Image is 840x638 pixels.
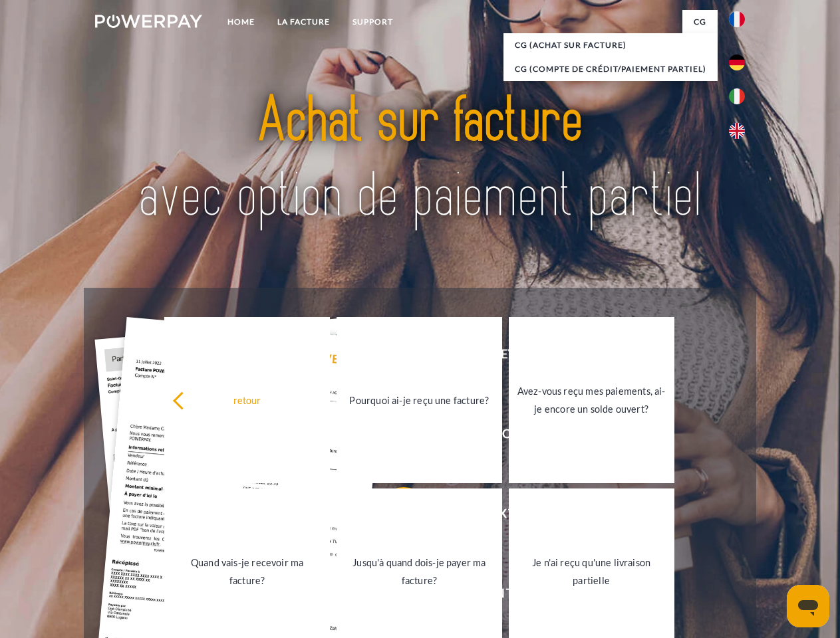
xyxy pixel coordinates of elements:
img: de [729,54,745,70]
div: Jusqu'à quand dois-je payer ma facture? [345,554,494,589]
a: CG [682,10,718,34]
div: Je n'ai reçu qu'une livraison partielle [517,554,666,589]
img: title-powerpay_fr.svg [127,64,713,255]
a: CG (achat sur facture) [503,33,718,57]
img: fr [729,11,745,27]
div: Avez-vous reçu mes paiements, ai-je encore un solde ouvert? [517,382,666,418]
div: Quand vais-je recevoir ma facture? [172,554,322,589]
a: CG (Compte de crédit/paiement partiel) [503,57,718,81]
img: it [729,88,745,104]
img: en [729,123,745,139]
a: LA FACTURE [266,10,341,34]
a: Support [341,10,404,34]
iframe: Bouton de lancement de la fenêtre de messagerie [787,585,829,627]
div: retour [172,391,322,409]
a: Avez-vous reçu mes paiements, ai-je encore un solde ouvert? [509,317,674,483]
img: logo-powerpay-white.svg [95,15,202,28]
a: Home [216,10,266,34]
div: Pourquoi ai-je reçu une facture? [345,391,494,409]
